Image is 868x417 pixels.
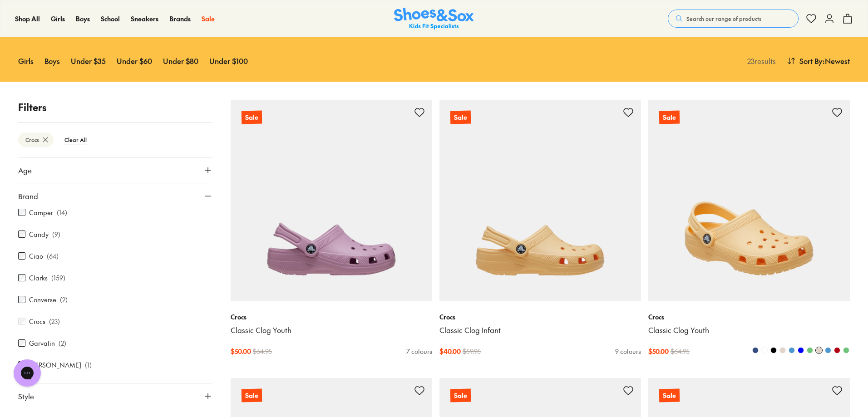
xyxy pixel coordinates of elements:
p: ( 23 ) [49,317,60,326]
iframe: Gorgias live chat messenger [9,356,45,390]
span: Brand [18,191,38,201]
a: Girls [18,51,34,71]
div: 9 colours [615,347,641,356]
p: ( 9 ) [52,230,60,239]
p: Sale [242,111,262,124]
a: Boys [76,14,90,24]
p: Crocs [231,312,432,322]
p: ( 1 ) [85,360,92,370]
a: Under $60 [117,51,152,71]
span: Sort By [799,55,823,66]
label: Candy [29,230,49,239]
label: Crocs [29,317,45,326]
label: Clarks [29,273,48,283]
a: Sneakers [131,14,158,24]
p: Sale [242,389,262,402]
a: Boys [44,51,60,71]
div: 7 colours [406,347,432,356]
img: SNS_Logo_Responsive.svg [394,8,474,30]
a: Shop All [15,14,40,24]
p: Sale [659,389,680,402]
label: Converse [29,295,56,304]
p: Sale [450,111,471,124]
btn: Crocs [18,132,54,147]
span: $ 50.00 [648,347,669,356]
a: Sale [231,100,432,301]
span: $ 50.00 [231,347,251,356]
p: Sale [659,110,680,125]
a: Under $35 [71,51,106,71]
a: Shoes & Sox [394,8,474,30]
button: Sort By:Newest [787,51,850,71]
btn: Clear All [57,132,94,148]
label: [PERSON_NAME] [29,360,81,370]
p: Crocs [648,312,850,322]
a: Sale [202,14,215,24]
span: $ 40.00 [439,347,461,356]
p: Sale [450,389,471,402]
p: ( 64 ) [47,251,59,261]
a: Girls [51,14,65,24]
p: ( 2 ) [60,295,68,304]
button: Brand [18,183,212,209]
span: Style [18,391,34,402]
p: ( 14 ) [57,208,67,217]
p: 23 results [744,55,776,66]
label: Garvalin [29,339,55,348]
button: Age [18,157,212,183]
a: Brands [169,14,191,24]
button: Search our range of products [668,10,799,28]
span: Search our range of products [686,15,761,23]
span: $ 64.95 [253,347,272,356]
span: $ 59.95 [463,347,481,356]
span: Age [18,165,32,176]
button: Style [18,383,212,409]
span: : Newest [823,55,850,66]
p: ( 2 ) [59,339,66,348]
a: Classic Clog Infant [439,325,641,335]
label: Ciao [29,251,43,261]
a: Under $100 [209,51,248,71]
label: Camper [29,208,53,217]
a: Under $80 [163,51,198,71]
p: ( 159 ) [51,273,65,283]
p: Filters [18,100,212,115]
span: $ 64.95 [671,347,690,356]
a: Sale [439,100,641,301]
a: Sale [648,100,850,301]
a: Classic Clog Youth [231,325,432,335]
a: School [101,14,120,24]
a: Classic Clog Youth [648,325,850,335]
p: Crocs [439,312,641,322]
